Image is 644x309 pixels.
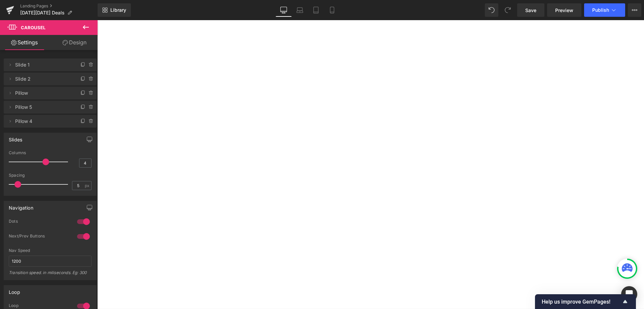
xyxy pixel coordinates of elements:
span: Library [110,7,126,13]
div: Nav Speed [9,248,92,253]
span: [DATE][DATE] Deals [20,10,65,15]
div: Slides [9,133,22,142]
span: Publish [592,7,609,13]
div: Columns [9,150,92,155]
span: Preview [555,7,573,14]
span: Pillow 5 [15,101,72,114]
button: Redo [501,3,514,17]
div: Navigation [9,201,33,211]
a: Laptop [292,3,308,17]
span: Slide 1 [15,58,72,71]
span: Save [525,7,536,14]
a: Tablet [308,3,324,17]
div: Open Intercom Messenger [621,286,637,302]
span: Slide 2 [15,73,72,85]
div: Next/Prev Buttons [9,233,70,240]
span: Help us improve GemPages! [542,299,621,305]
button: Publish [584,3,625,17]
div: Transition speed. in miliseconds. Eg: 300 [9,270,92,280]
span: px [85,183,91,188]
a: Landing Pages [20,3,98,9]
a: Mobile [324,3,340,17]
a: Preview [547,3,581,17]
a: Desktop [276,3,292,17]
span: Carousel [21,25,45,30]
div: Spacing [9,173,92,178]
a: New Library [98,3,131,17]
button: Undo [485,3,498,17]
button: Show survey - Help us improve GemPages! [542,298,629,306]
div: Dots [9,219,70,226]
button: More [628,3,641,17]
div: Loop [9,285,20,295]
span: Pillow 4 [15,115,72,128]
span: Pillow [15,87,72,99]
a: Design [50,35,99,50]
